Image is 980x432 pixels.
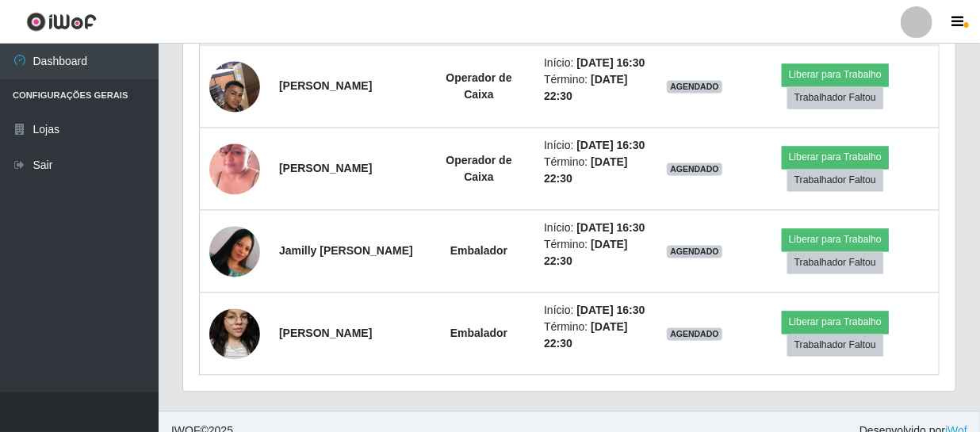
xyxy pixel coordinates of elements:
span: AGENDADO [667,246,722,258]
li: Início: [544,220,648,237]
span: AGENDADO [667,163,722,176]
button: Trabalhador Faltou [787,252,883,274]
time: [DATE] 16:30 [576,140,645,152]
li: Início: [544,303,648,319]
img: 1729691026588.jpeg [209,300,260,368]
li: Início: [544,138,648,155]
strong: Embalador [450,327,507,340]
span: AGENDADO [667,81,722,94]
strong: Operador de Caixa [446,155,511,184]
time: [DATE] 16:30 [576,222,645,235]
time: [DATE] 16:30 [576,304,645,317]
img: 1752079661921.jpeg [209,124,260,215]
li: Término: [544,155,648,188]
li: Término: [544,319,648,353]
strong: Embalador [450,245,507,258]
button: Liberar para Trabalho [782,147,889,169]
button: Trabalhador Faltou [787,87,883,109]
button: Trabalhador Faltou [787,335,883,357]
button: Trabalhador Faltou [787,170,883,192]
img: 1699121577168.jpeg [209,195,260,308]
button: Liberar para Trabalho [782,64,889,86]
span: AGENDADO [667,328,722,341]
time: [DATE] 16:30 [576,57,645,70]
strong: Jamilly [PERSON_NAME] [279,245,413,258]
li: Início: [544,55,648,72]
strong: Operador de Caixa [446,72,511,101]
li: Término: [544,72,648,105]
li: Término: [544,237,648,270]
button: Liberar para Trabalho [782,229,889,251]
strong: [PERSON_NAME] [279,327,372,340]
img: 1752616735445.jpeg [209,53,260,120]
button: Liberar para Trabalho [782,312,889,334]
img: CoreUI Logo [26,12,97,32]
strong: [PERSON_NAME] [279,80,372,93]
strong: [PERSON_NAME] [279,162,372,175]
